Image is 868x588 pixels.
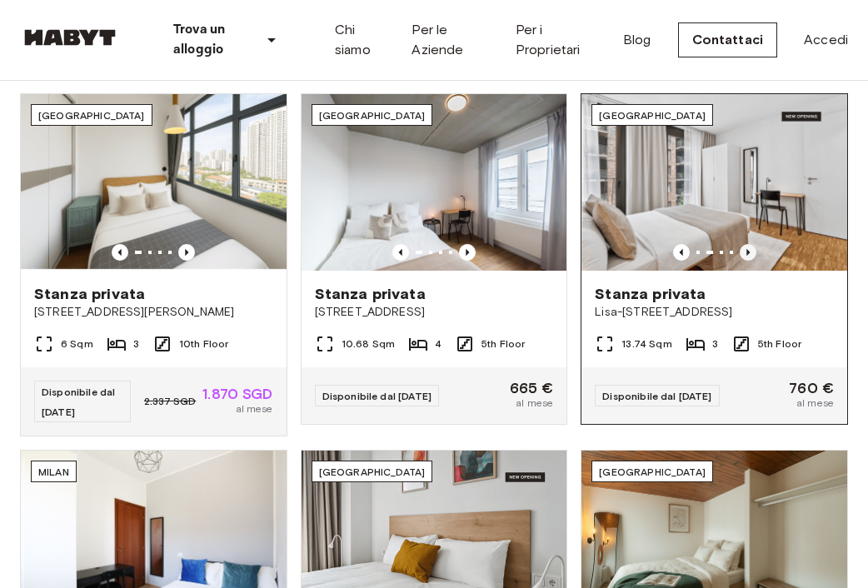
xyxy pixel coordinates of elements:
span: [GEOGRAPHIC_DATA] [599,109,706,122]
span: Stanza privata [595,284,706,304]
button: Previous image [178,244,195,261]
span: Stanza privata [315,284,426,304]
span: Disponibile dal [DATE] [42,386,115,418]
span: al mese [516,396,553,411]
a: Accedi [804,30,848,50]
span: 13.74 Sqm [621,336,671,351]
span: Disponibile dal [DATE] [602,390,711,402]
span: 10th Floor [179,336,229,351]
span: 2.337 SGD [144,394,196,409]
span: 5th Floor [481,336,525,351]
a: Blog [623,30,651,50]
button: Previous image [459,244,476,261]
p: Trova un alloggio [173,20,255,60]
span: 1.870 SGD [202,386,272,401]
span: 6 Sqm [61,336,93,351]
span: 10.68 Sqm [342,336,395,351]
button: Previous image [112,244,128,261]
button: Previous image [392,244,409,261]
a: Contattaci [678,22,778,57]
span: [GEOGRAPHIC_DATA] [38,109,145,122]
span: 760 € [789,381,834,396]
span: Lisa-[STREET_ADDRESS] [595,304,834,321]
span: [STREET_ADDRESS][PERSON_NAME] [34,304,273,321]
img: Marketing picture of unit DE-01-489-505-002 [581,94,847,271]
span: [STREET_ADDRESS] [315,304,554,321]
span: al mese [236,401,273,416]
a: Per i Proprietari [516,20,596,60]
button: Previous image [673,244,690,261]
a: Per le Aziende [412,20,488,60]
span: [GEOGRAPHIC_DATA] [599,466,706,478]
a: Chi siamo [335,20,385,60]
a: Marketing picture of unit SG-01-116-001-02Previous imagePrevious image[GEOGRAPHIC_DATA]Stanza pri... [20,93,287,436]
span: 4 [435,336,441,351]
span: Disponibile dal [DATE] [322,390,432,402]
a: Marketing picture of unit DE-04-037-026-03QPrevious imagePrevious image[GEOGRAPHIC_DATA]Stanza pr... [301,93,568,425]
span: 5th Floor [758,336,801,351]
span: al mese [796,396,834,411]
span: Milan [38,466,69,478]
span: [GEOGRAPHIC_DATA] [319,109,426,122]
button: Previous image [740,244,756,261]
span: 3 [133,336,139,351]
img: Marketing picture of unit DE-04-037-026-03Q [302,94,567,271]
span: Stanza privata [34,284,145,304]
a: Marketing picture of unit DE-01-489-505-002Marketing picture of unit DE-01-489-505-002Previous im... [581,93,848,425]
img: Habyt [20,29,120,46]
span: 3 [712,336,718,351]
span: 665 € [510,381,554,396]
span: [GEOGRAPHIC_DATA] [319,466,426,478]
img: Marketing picture of unit SG-01-116-001-02 [21,94,287,271]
